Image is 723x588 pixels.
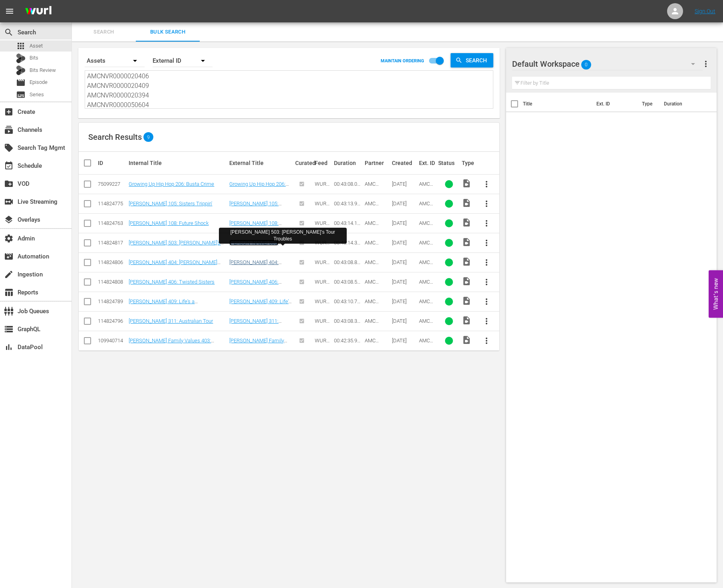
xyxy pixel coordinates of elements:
span: WURL Feed [315,279,330,291]
button: more_vert [477,175,496,194]
span: AMCNVR0000035874 [419,181,436,205]
a: Sign Out [695,8,715,14]
span: Video [462,218,471,227]
a: [PERSON_NAME] Family Values 403: Jamaican Me Crazy [129,338,214,350]
span: AMCNVR0000020409 [419,298,436,322]
span: AMC Networks [365,220,386,232]
span: AMCNVR0000020394 [419,318,436,342]
div: [DATE] [392,259,417,265]
a: [PERSON_NAME] 503: [PERSON_NAME]'s Tour Troubles [129,240,224,252]
div: 114824817 [98,240,126,246]
a: [PERSON_NAME] 406: Twisted Sisters [229,279,282,291]
span: Job Queues [4,306,14,316]
span: AMC Networks [365,279,386,291]
span: AMCNVR0000050604 [419,338,436,362]
span: Video [462,198,471,208]
span: Series [16,90,26,99]
span: more_vert [482,179,491,189]
div: Partner [365,160,389,166]
span: AMC Networks [365,338,386,350]
span: more_vert [482,277,491,287]
span: AMC Networks [365,259,386,271]
a: Growing Up Hip Hop 206: Busta Crime [229,181,286,193]
div: [PERSON_NAME] 503: [PERSON_NAME]'s Tour Troubles [222,229,344,242]
span: Video [462,276,471,286]
span: more_vert [482,297,491,306]
div: 00:43:08.377 [334,318,362,324]
div: External Title [229,160,293,166]
span: WURL Feed [315,318,330,330]
span: AMC Networks [365,298,386,310]
div: Ext. ID [419,160,436,166]
span: more_vert [482,258,491,267]
span: Episode [30,78,48,86]
a: [PERSON_NAME] 108: Future Shock [129,220,209,226]
div: Status [438,160,459,166]
span: Asset [30,42,43,50]
button: more_vert [477,312,496,331]
span: Create [4,107,14,117]
div: 00:43:14.383 [334,240,362,246]
div: Bits Review [16,66,26,75]
div: 75099227 [98,181,126,187]
span: Search Results [88,132,142,142]
div: [DATE] [392,220,417,226]
a: [PERSON_NAME] 311: Australian Tour [229,318,282,330]
button: Search [451,53,493,68]
span: Video [462,316,471,325]
th: Type [637,93,659,115]
span: more_vert [482,316,491,326]
div: 00:43:10.797 [334,298,362,304]
span: more_vert [482,238,491,248]
span: Schedule [4,161,14,171]
span: GraphQL [4,324,14,334]
p: MAINTAIN ORDERING [381,58,424,64]
div: Feed [315,160,332,166]
span: Search [463,53,493,68]
div: [DATE] [392,338,417,344]
div: [DATE] [392,240,417,246]
span: Overlays [4,215,14,224]
span: 0 [581,56,591,73]
span: Live Streaming [4,197,14,207]
div: 114824789 [98,298,126,304]
span: more_vert [482,219,491,228]
div: Curated [295,160,312,166]
span: 9 [143,134,153,140]
div: [DATE] [392,298,417,304]
span: Reports [4,288,14,297]
div: [DATE] [392,181,417,187]
span: AMC Networks [365,201,386,213]
a: [PERSON_NAME] 404: [PERSON_NAME] Together Again [229,259,289,277]
div: 00:42:35.925 [334,338,362,344]
span: more_vert [701,59,711,69]
span: AMC Networks [365,318,386,330]
span: AMCNVR0000020414 [419,240,436,264]
span: Video [462,296,471,306]
span: AMCNVR0000020404 [419,259,436,283]
span: AMC Networks [365,181,386,193]
span: WURL Feed [315,220,330,232]
span: WURL Feed [315,181,330,193]
a: [PERSON_NAME] 409: Life's a [PERSON_NAME] [229,298,292,310]
th: Duration [659,93,707,115]
a: [PERSON_NAME] 404: [PERSON_NAME] Together Again [129,259,220,271]
span: Search [77,28,131,37]
div: 114824806 [98,259,126,265]
div: Bits [16,54,26,63]
span: Bits Review [30,66,56,74]
a: [PERSON_NAME] 108: Future Shock [229,220,278,232]
a: [PERSON_NAME] 105: Sisters Trippin' [229,201,278,213]
span: Automation [4,252,14,261]
div: Created [392,160,417,166]
div: 114824775 [98,201,126,207]
div: [DATE] [392,318,417,324]
span: Series [30,91,44,99]
button: more_vert [477,292,496,311]
span: Asset [16,41,26,51]
span: AMCNVR0000020406 [419,279,436,303]
div: 00:43:08.011 [334,181,362,187]
button: Open Feedback Widget [709,270,723,318]
button: more_vert [477,253,496,272]
img: ans4CAIJ8jUAAAAAAAAAAAAAAAAAAAAAAAAgQb4GAAAAAAAAAAAAAAAAAAAAAAAAJMjXAAAAAAAAAAAAAAAAAAAAAAAAgAT5G... [19,2,58,21]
